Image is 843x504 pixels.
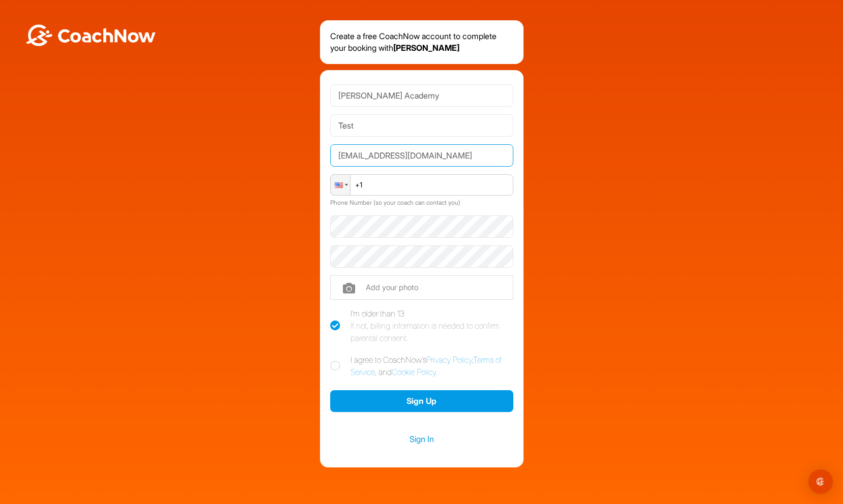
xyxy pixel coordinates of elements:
input: Phone Number [330,174,513,196]
label: I agree to CoachNow's , , and . [330,354,513,378]
input: Email [330,144,513,167]
div: Open Intercom Messenger [808,469,833,494]
strong: [PERSON_NAME] [393,43,459,53]
div: Create a free CoachNow account to complete your booking with [320,20,524,64]
a: Sign In [330,432,513,446]
img: BwLJSsUCoWCh5upNqxVrqldRgqLPVwmV24tXu5FoVAoFEpwwqQ3VIfuoInZCoVCoTD4vwADAC3ZFMkVEQFDAAAAAElFTkSuQmCC [24,24,157,46]
input: First Name [330,84,513,107]
button: Sign Up [330,390,513,412]
a: Privacy Policy [426,355,472,365]
a: Cookie Policy [392,367,436,377]
input: Last Name [330,114,513,137]
div: If not, billing information is needed to confirm parental consent. [351,320,513,344]
div: I'm older than 13 [351,307,513,344]
label: Phone Number (so your coach can contact you) [330,199,460,206]
div: United States: + 1 [331,175,350,195]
